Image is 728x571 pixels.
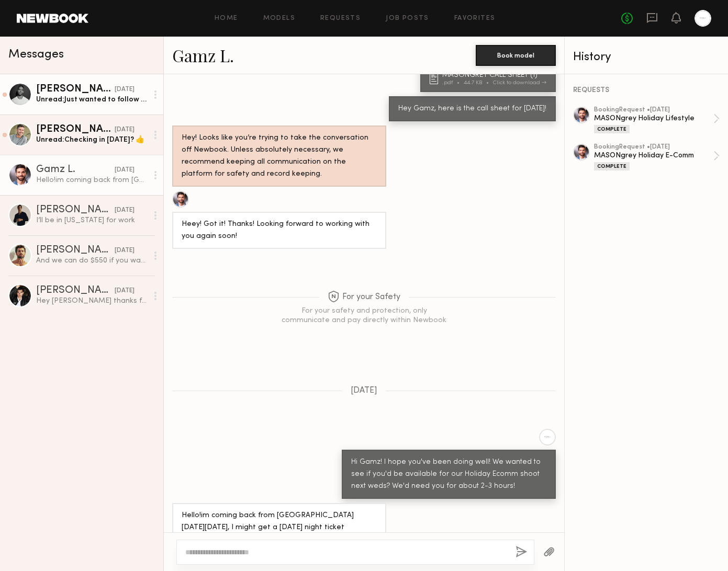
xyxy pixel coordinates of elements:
a: Job Posts [386,15,429,22]
span: For your Safety [328,291,400,304]
div: MASONgrey Holiday E-Comm [594,151,713,161]
span: Messages [8,49,64,61]
div: 44.7 KB [464,80,493,86]
div: Unread: Checking in [DATE]? 👍 [36,135,148,145]
div: Complete [594,125,630,133]
span: [DATE] [351,386,377,395]
div: booking Request • [DATE] [594,144,713,151]
div: Hello!im coming back from [GEOGRAPHIC_DATA] [DATE][DATE], I might get a [DATE] night ticket hypot... [182,510,377,546]
div: .pdf [442,80,464,86]
a: Gamz L. [172,44,234,66]
div: [PERSON_NAME] [36,205,115,215]
a: Book model [476,50,556,59]
div: Gamz L. [36,165,115,175]
div: Heey! Got it! Thanks! Looking forward to working with you again soon! [182,219,377,243]
a: Requests [320,15,361,22]
div: [DATE] [115,246,135,256]
div: Hello!im coming back from [GEOGRAPHIC_DATA] [DATE][DATE], I might get a [DATE] night ticket hypot... [36,175,148,185]
div: [DATE] [115,165,135,175]
div: MASONgrey Holiday Lifestyle [594,113,713,123]
a: Models [263,15,295,22]
a: Favorites [454,15,496,22]
div: Hey [PERSON_NAME] thanks for reaching out. I’m out of town unfortunately until the morning of the... [36,296,148,306]
a: MASONGREY CALL SHEET (1).pdf44.7 KBClick to download [430,72,550,86]
div: Hey! Looks like you’re trying to take the conversation off Newbook. Unless absolutely necessary, ... [182,132,377,180]
div: History [573,51,720,63]
div: Hey Gamz, here is the call sheet for [DATE]! [398,103,546,115]
div: For your safety and protection, only communicate and pay directly within Newbook [281,306,448,325]
div: [DATE] [115,125,135,135]
div: I’ll be in [US_STATE] for work [36,215,148,225]
div: booking Request • [DATE] [594,107,713,113]
button: Book model [476,45,556,66]
div: MASONGREY CALL SHEET (1) [442,72,550,79]
div: [PERSON_NAME] [36,124,115,135]
a: bookingRequest •[DATE]MASONgrey Holiday E-CommComplete [594,144,720,170]
a: bookingRequest •[DATE]MASONgrey Holiday LifestyleComplete [594,107,720,133]
div: Click to download [493,80,546,86]
div: Complete [594,162,630,170]
div: [PERSON_NAME] [36,245,115,256]
div: [PERSON_NAME] [36,84,115,95]
div: [DATE] [115,205,135,215]
a: Home [215,15,238,22]
div: [DATE] [115,85,135,95]
div: [DATE] [115,286,135,296]
div: [PERSON_NAME] [36,285,115,296]
div: Unread: Just wanted to follow up as I have another job asking about the 17th [36,95,148,105]
div: REQUESTS [573,87,720,94]
div: Hi Gamz! I hope you've been doing well! We wanted to see if you'd be available for our Holiday Ec... [351,456,546,493]
div: And we can do $550 if you want so it’s closer to your offer and not too far from what I was asking [36,256,148,266]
